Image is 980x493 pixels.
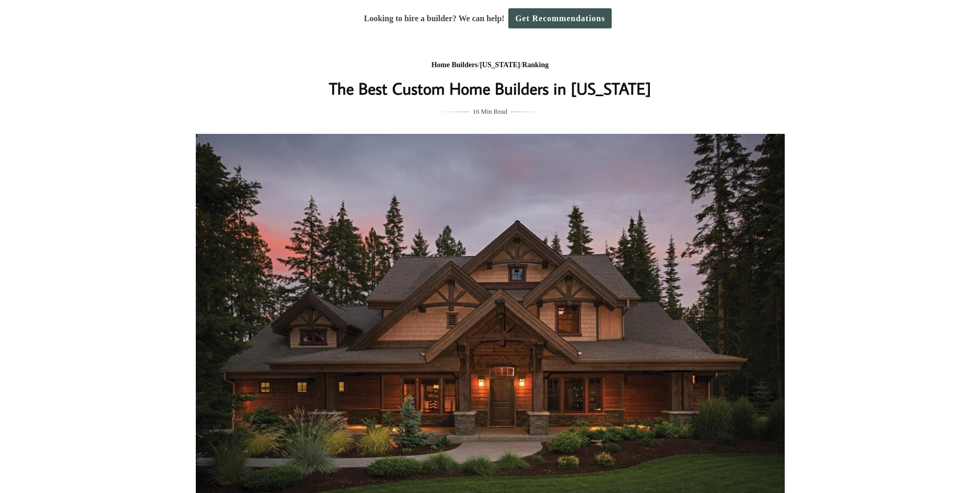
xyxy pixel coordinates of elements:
div: / / [284,59,696,72]
a: Home Builders [431,61,478,69]
h1: The Best Custom Home Builders in [US_STATE] [284,76,696,101]
a: [US_STATE] [480,61,520,69]
a: Get Recommendations [508,8,612,28]
span: 16 Min Read [473,106,507,117]
a: Ranking [522,61,549,69]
